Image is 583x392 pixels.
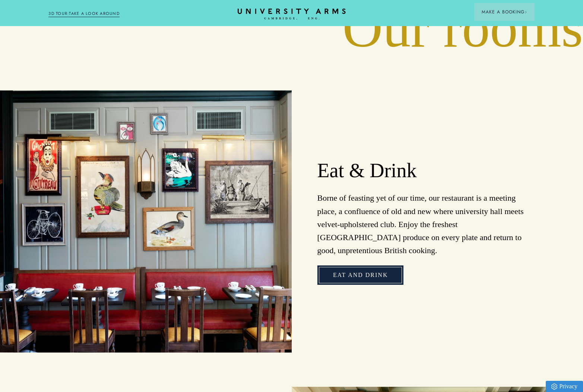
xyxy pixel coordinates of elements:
h2: Eat & Drink [317,159,535,183]
img: Privacy [551,383,557,390]
a: 3D TOUR:TAKE A LOOK AROUND [48,10,120,17]
img: Arrow icon [525,11,527,13]
p: Borne of feasting yet of our time, our restaurant is a meeting place, a confluence of old and new... [317,191,535,257]
button: Make a BookingArrow icon [474,3,535,21]
span: Make a Booking [482,9,527,15]
a: Privacy [546,381,583,392]
a: Eat and Drink [317,265,403,285]
a: Home [238,9,346,20]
